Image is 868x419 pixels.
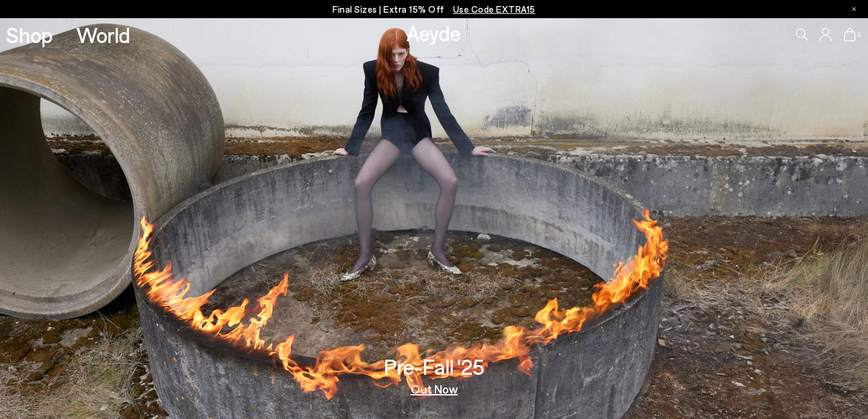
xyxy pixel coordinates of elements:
a: World [76,24,130,45]
a: Out Now [411,383,458,395]
a: Shop [6,24,53,45]
p: Final Sizes | Extra 15% Off [333,2,535,17]
h3: Pre-Fall '25 [384,356,485,377]
span: 0 [856,31,862,38]
a: 0 [844,28,856,41]
span: Navigate to /collections/ss25-final-sizes [453,4,535,15]
a: Aeyde [406,20,461,45]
